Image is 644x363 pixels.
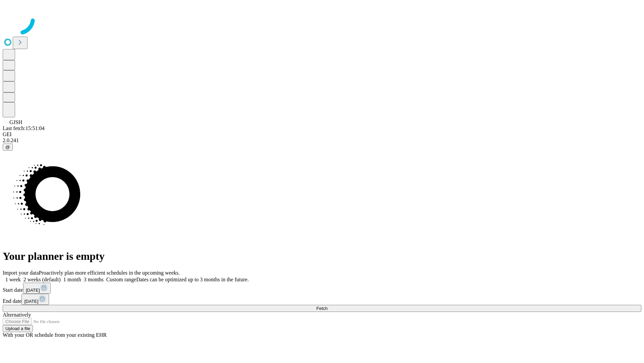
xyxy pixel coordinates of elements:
[3,283,641,294] div: Start date
[3,137,641,144] div: 2.0.241
[3,332,107,338] span: With your OR schedule from your existing EHR
[3,270,39,276] span: Import your data
[3,144,13,151] button: @
[3,250,641,263] h1: Your planner is empty
[5,145,10,150] span: @
[26,288,40,293] span: [DATE]
[9,119,22,125] span: GJSH
[5,277,21,282] span: 1 week
[106,277,136,282] span: Custom range
[3,131,641,137] div: GEI
[23,277,61,282] span: 2 weeks (default)
[21,294,49,305] button: [DATE]
[316,306,327,311] span: Fetch
[136,277,249,282] span: Dates can be optimized up to 3 months in the future.
[3,325,33,332] button: Upload a file
[3,305,641,312] button: Fetch
[3,125,45,131] span: Last fetch: 15:51:04
[3,312,31,318] span: Alternatively
[84,277,104,282] span: 3 months
[39,270,180,276] span: Proactively plan more efficient schedules in the upcoming weeks.
[23,283,51,294] button: [DATE]
[63,277,81,282] span: 1 month
[3,294,641,305] div: End date
[24,299,38,304] span: [DATE]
